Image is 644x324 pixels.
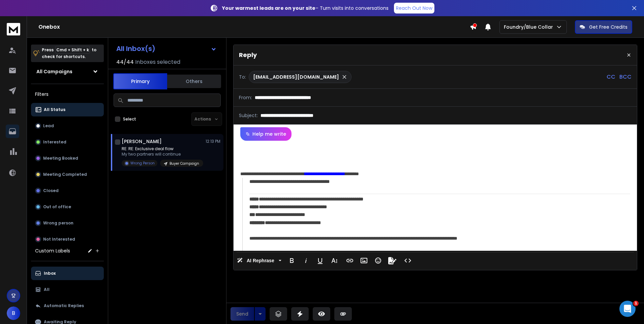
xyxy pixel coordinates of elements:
[343,254,356,267] button: Insert Link (⌘K)
[240,127,292,141] button: Help me write
[167,74,221,89] button: Others
[358,254,370,267] button: Insert Image (⌘P)
[31,103,104,116] button: All Status
[31,119,104,133] button: Lead
[31,299,104,313] button: Automatic Replies
[130,161,155,166] p: Wrong Person
[300,254,312,267] button: Italic (⌘I)
[396,5,432,11] p: Reach Out Now
[314,254,327,267] button: Underline (⌘U)
[116,58,134,66] span: 44 / 44
[111,42,222,55] button: All Inbox(s)
[31,267,104,280] button: Inbox
[619,73,632,81] p: BCC
[43,139,66,145] p: Interested
[122,146,203,152] p: RE: RE: Exclusive deal flow
[253,74,339,80] p: [EMAIL_ADDRESS][DOMAIN_NAME]
[43,123,54,129] p: Lead
[619,301,636,317] iframe: Intercom live chat
[113,73,167,89] button: Primary
[135,58,180,66] h3: Inboxes selected
[43,188,59,193] p: Closed
[170,161,199,166] p: Buyer Campaign
[42,47,96,60] p: Press to check for shortcuts.
[31,283,104,296] button: All
[504,24,556,30] p: Foundry/Blue Collar
[44,287,50,292] p: All
[285,254,298,267] button: Bold (⌘B)
[386,254,399,267] button: Signature
[31,89,104,99] h3: Filters
[44,271,56,276] p: Inbox
[239,94,252,101] p: From:
[239,50,257,60] p: Reply
[31,200,104,214] button: Out of office
[31,65,104,78] button: All Campaigns
[222,5,389,11] p: – Turn visits into conversations
[31,135,104,149] button: Interested
[401,254,414,267] button: Code View
[575,20,632,34] button: Get Free Credits
[372,254,385,267] button: Emoticons
[206,139,221,144] p: 12:13 PM
[44,303,84,308] p: Automatic Replies
[116,45,155,52] h1: All Inbox(s)
[239,112,258,119] p: Subject:
[7,23,20,35] img: logo
[31,168,104,181] button: Meeting Completed
[122,138,162,145] h1: [PERSON_NAME]
[394,3,434,13] a: Reach Out Now
[7,306,20,320] button: B
[31,184,104,197] button: Closed
[55,46,90,54] span: Cmd + Shift + k
[245,258,276,264] span: AI Rephrase
[633,301,639,306] span: 1
[31,152,104,165] button: Meeting Booked
[222,5,315,11] strong: Your warmest leads are on your site
[43,156,78,161] p: Meeting Booked
[35,247,70,254] h3: Custom Labels
[31,216,104,230] button: Wrong person
[31,233,104,246] button: Not Interested
[44,107,65,112] p: All Status
[38,23,470,31] h1: Onebox
[43,237,75,242] p: Not Interested
[589,24,627,30] p: Get Free Credits
[43,220,73,226] p: Wrong person
[236,254,283,267] button: AI Rephrase
[607,73,615,81] p: CC
[43,204,71,210] p: Out of office
[122,152,203,157] p: My two partners will continue
[123,116,136,122] label: Select
[36,68,72,75] h1: All Campaigns
[239,74,246,80] p: To:
[328,254,341,267] button: More Text
[43,172,87,177] p: Meeting Completed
